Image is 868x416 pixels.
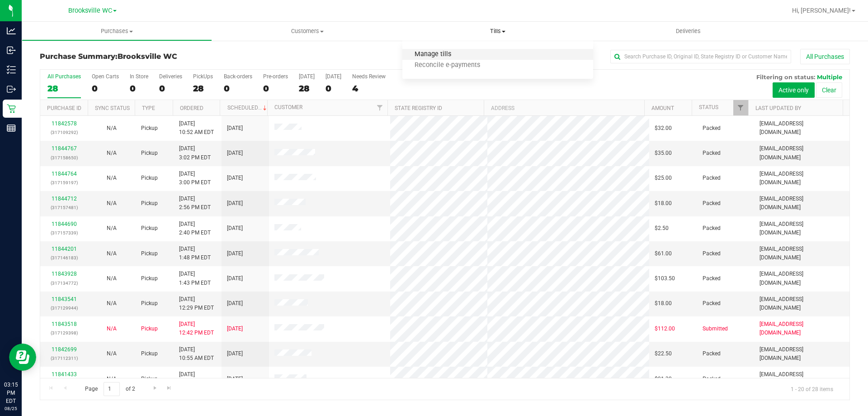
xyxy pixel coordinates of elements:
[227,105,269,111] a: Scheduled
[107,375,117,383] button: N/A
[655,299,672,308] span: $18.00
[47,73,81,80] div: All Purchases
[800,49,850,64] button: All Purchases
[180,105,203,111] a: Ordered
[395,105,442,111] a: State Registry ID
[107,350,117,357] span: Not Applicable
[816,82,842,98] button: Clear
[141,274,158,283] span: Pickup
[107,249,117,258] button: N/A
[655,174,672,182] span: $25.00
[130,73,148,80] div: In Store
[141,349,158,358] span: Pickup
[7,46,16,55] inline-svg: Inbound
[104,382,120,396] input: 1
[107,150,117,156] span: Not Applicable
[212,22,402,41] a: Customers
[46,304,82,312] p: (317129944)
[52,171,77,177] a: 11844764
[9,344,36,371] iframe: Resource center
[193,83,213,94] div: 28
[52,145,77,152] a: 11844767
[325,73,341,80] div: [DATE]
[47,105,81,111] a: Purchase ID
[107,125,117,131] span: Not Applicable
[179,320,214,337] span: [DATE] 12:42 PM EDT
[47,83,81,94] div: 28
[484,100,644,116] th: Address
[655,224,669,233] span: $2.50
[759,295,844,312] span: [EMAIL_ADDRESS][DOMAIN_NAME]
[107,199,117,208] button: N/A
[179,245,211,262] span: [DATE] 1:48 PM EDT
[7,104,16,113] inline-svg: Retail
[130,83,148,94] div: 0
[655,199,672,208] span: $18.00
[7,65,16,74] inline-svg: Inventory
[107,349,117,358] button: N/A
[703,325,728,333] span: Submitted
[92,73,119,80] div: Open Carts
[4,405,18,412] p: 08/25
[7,26,16,35] inline-svg: Analytics
[141,124,158,133] span: Pickup
[107,200,117,206] span: Not Applicable
[107,274,117,283] button: N/A
[179,120,214,137] span: [DATE] 10:52 AM EDT
[759,245,844,262] span: [EMAIL_ADDRESS][DOMAIN_NAME]
[224,83,252,94] div: 0
[46,153,82,162] p: (317158650)
[107,325,117,333] button: N/A
[733,100,748,115] a: Filter
[299,83,315,94] div: 28
[179,295,214,312] span: [DATE] 12:29 PM EDT
[227,274,243,283] span: [DATE]
[52,196,77,202] a: 11844712
[159,83,182,94] div: 0
[759,220,844,237] span: [EMAIL_ADDRESS][DOMAIN_NAME]
[148,382,161,394] a: Go to the next page
[107,275,117,282] span: Not Applicable
[224,73,252,80] div: Back-orders
[655,249,672,258] span: $61.00
[4,381,18,405] p: 03:15 PM EDT
[52,221,77,227] a: 11844690
[325,83,341,94] div: 0
[703,349,721,358] span: Packed
[227,249,243,258] span: [DATE]
[759,120,844,137] span: [EMAIL_ADDRESS][DOMAIN_NAME]
[703,249,721,258] span: Packed
[107,250,117,257] span: Not Applicable
[703,274,721,283] span: Packed
[373,100,387,115] a: Filter
[703,375,721,383] span: Packed
[755,105,801,111] a: Last Updated By
[141,325,158,333] span: Pickup
[759,320,844,337] span: [EMAIL_ADDRESS][DOMAIN_NAME]
[703,124,721,133] span: Packed
[655,124,672,133] span: $32.00
[227,224,243,233] span: [DATE]
[159,73,182,80] div: Deliveries
[46,329,82,337] p: (317129398)
[107,149,117,158] button: N/A
[141,299,158,308] span: Pickup
[52,296,77,302] a: 11843541
[699,104,718,110] a: Status
[141,199,158,208] span: Pickup
[52,321,77,327] a: 11843518
[759,370,844,387] span: [EMAIL_ADDRESS][DOMAIN_NAME]
[107,224,117,233] button: N/A
[107,225,117,231] span: Not Applicable
[92,83,119,94] div: 0
[783,382,840,396] span: 1 - 20 of 28 items
[651,105,674,111] a: Amount
[179,144,211,162] span: [DATE] 3:02 PM EDT
[227,299,243,308] span: [DATE]
[22,27,212,35] span: Purchases
[655,375,672,383] span: $91.30
[179,345,214,363] span: [DATE] 10:55 AM EDT
[227,174,243,182] span: [DATE]
[40,53,310,61] h3: Purchase Summary:
[46,279,82,287] p: (317134772)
